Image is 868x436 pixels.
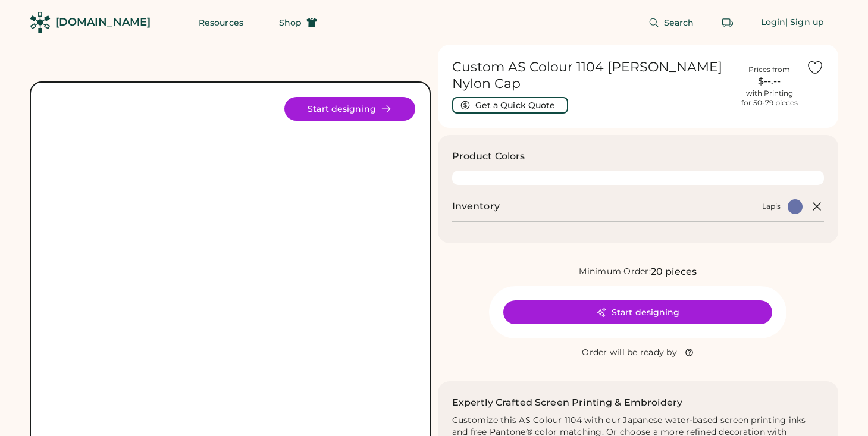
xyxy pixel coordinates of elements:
[739,74,799,89] div: $--.--
[452,59,733,92] h1: Custom AS Colour 1104 [PERSON_NAME] Nylon Cap
[741,89,798,108] div: with Printing for 50-79 pieces
[279,18,302,27] span: Shop
[30,12,51,33] img: Rendered Logo - Screens
[452,199,500,214] h2: Inventory
[184,11,258,34] button: Resources
[55,15,151,30] div: [DOMAIN_NAME]
[664,18,694,27] span: Search
[452,149,525,164] h3: Product Colors
[651,265,697,279] div: 20 pieces
[761,17,786,29] div: Login
[634,11,709,34] button: Search
[716,11,739,34] button: Retrieve an order
[452,97,568,114] button: Get a Quick Quote
[503,300,772,324] button: Start designing
[284,97,415,121] button: Start designing
[265,11,331,34] button: Shop
[785,17,824,29] div: | Sign up
[762,202,781,211] div: Lapis
[582,347,677,359] div: Order will be ready by
[579,266,651,278] div: Minimum Order:
[452,396,683,410] h2: Expertly Crafted Screen Printing & Embroidery
[748,65,790,74] div: Prices from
